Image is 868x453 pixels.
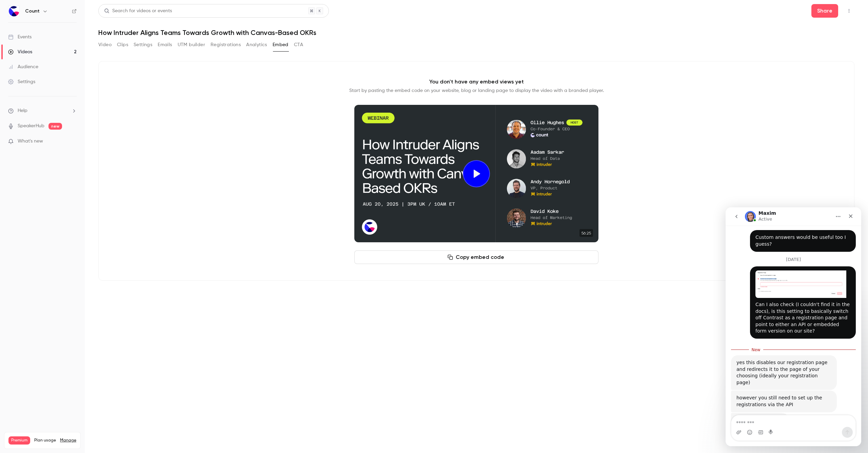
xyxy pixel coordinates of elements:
span: Help [18,107,27,114]
img: Count [8,6,19,17]
div: Audience [8,63,38,70]
button: Play video [463,160,490,187]
button: Top Bar Actions [844,5,854,16]
button: Analytics [246,39,267,50]
button: Registrations [211,39,241,50]
div: Settings [8,78,35,85]
button: UTM builder [178,39,205,50]
button: Share [811,4,838,18]
div: Events [8,34,32,40]
button: Video [98,39,112,50]
h6: Count [25,8,40,15]
button: Embed [273,39,289,50]
span: What's new [18,138,43,145]
section: Cover [354,105,598,242]
button: CTA [294,39,303,50]
button: Settings [134,39,152,50]
span: new [48,123,62,130]
button: Copy embed code [354,250,598,264]
div: Search for videos or events [104,7,172,15]
time: 56:25 [579,229,593,237]
p: Start by pasting the embed code on your website, blog or landing page to display the video with a... [349,87,604,94]
span: Plan usage [34,438,56,443]
span: Premium [8,436,30,445]
h1: How Intruder Aligns Teams Towards Growth with Canvas-Based OKRs [98,29,854,37]
a: SpeakerHub [18,122,44,130]
a: Manage [60,438,76,443]
iframe: Intercom live chat [726,207,861,446]
div: Videos [8,49,32,55]
p: You don't have any embed views yet [429,78,524,86]
button: Emails [158,39,172,50]
button: Clips [117,39,128,50]
li: help-dropdown-opener [8,107,77,114]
